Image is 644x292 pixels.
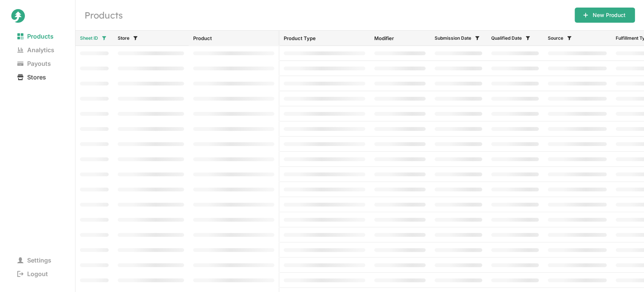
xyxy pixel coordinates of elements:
button: Submission Date [429,32,484,44]
span: Analytics [11,45,60,55]
span: Products [11,31,60,42]
div: Product Type [284,35,365,41]
span: Settings [11,255,57,266]
h2: Products [85,9,566,21]
button: New Product [575,8,635,23]
button: Qualified Date [485,32,535,44]
button: Sheet ID [74,32,111,44]
span: Payouts [11,58,57,69]
button: Store [112,32,142,44]
div: Product [193,35,274,41]
span: Logout [11,269,54,279]
button: Source [542,32,576,44]
div: Modifier [374,35,426,41]
span: Stores [11,72,52,82]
